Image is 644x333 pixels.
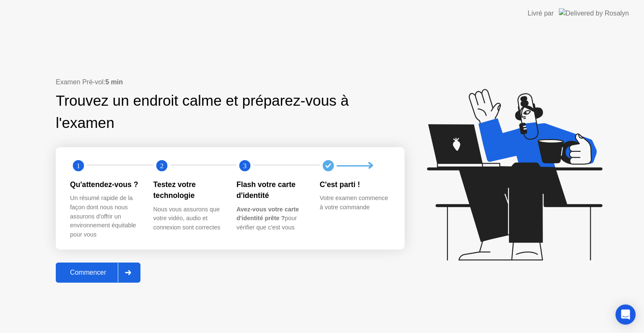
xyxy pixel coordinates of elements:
[58,269,118,276] div: Commencer
[105,78,123,86] b: 5 min
[320,194,390,212] div: Votre examen commence à votre commande
[56,263,140,283] button: Commencer
[160,162,163,170] text: 2
[153,179,223,201] div: Testez votre technologie
[70,194,140,239] div: Un résumé rapide de la façon dont nous nous assurons d'offrir un environnement équitable pour vous
[243,162,247,170] text: 3
[528,8,554,18] div: Livré par
[56,77,405,87] div: Examen Pré-vol:
[559,8,629,18] img: Delivered by Rosalyn
[236,206,299,222] b: Avez-vous votre carte d'identité prête ?
[77,162,80,170] text: 1
[320,179,390,190] div: C'est parti !
[70,179,140,190] div: Qu'attendez-vous ?
[56,90,351,134] div: Trouvez un endroit calme et préparez-vous à l'examen
[236,179,306,201] div: Flash votre carte d'identité
[153,205,223,232] div: Nous vous assurons que votre vidéo, audio et connexion sont correctes
[236,205,306,232] div: pour vérifier que c'est vous
[615,304,636,325] div: Open Intercom Messenger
